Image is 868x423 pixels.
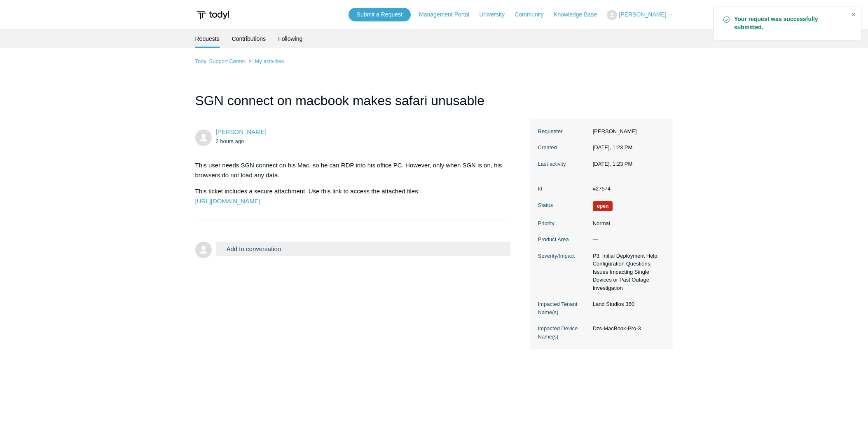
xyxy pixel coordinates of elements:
[247,58,284,64] li: My activities
[278,29,302,48] a: Following
[848,9,859,20] div: Close
[589,127,665,136] dd: [PERSON_NAME]
[195,160,503,180] p: This user needs SGN connect on his Mac, so he can RDP into his office PC. However, only when SGN ...
[419,10,477,19] a: Management Portal
[734,15,845,32] strong: Your request was successfully submitted.
[593,144,633,150] time: 08/20/2025, 13:23
[479,10,512,19] a: University
[593,201,613,211] span: We are working on a response for you
[255,58,284,64] a: My activities
[538,235,589,244] dt: Product Area
[515,10,552,19] a: Community
[216,128,267,135] span: Victor Villanueva
[538,160,589,168] dt: Last activity
[589,185,665,193] dd: #27574
[195,58,246,64] a: Todyl Support Center
[195,197,260,204] a: [URL][DOMAIN_NAME]
[195,91,511,119] h1: SGN connect on macbook makes safari unusable
[538,219,589,228] dt: Priority
[195,58,247,64] li: Todyl Support Center
[538,324,589,341] dt: Impacted Device Name(s)
[589,235,665,244] dd: —
[349,8,411,21] a: Submit a Request
[195,186,503,206] p: This ticket includes a secure attachment. Use this link to access the attached files:
[216,138,244,144] time: 08/20/2025, 13:23
[216,128,267,135] a: [PERSON_NAME]
[216,242,511,256] button: Add to conversation
[589,324,665,333] dd: Dzs-MacBook-Pro-3
[232,29,266,48] a: Contributions
[195,7,230,23] img: Todyl Support Center Help Center home page
[538,127,589,136] dt: Requester
[538,300,589,316] dt: Impacted Tenant Name(s)
[589,252,665,292] dd: P3: Initial Deployment Help, Configuration Questions, Issues Impacting Single Devices or Past Out...
[607,10,673,20] button: [PERSON_NAME]
[554,10,605,19] a: Knowledge Base
[538,143,589,152] dt: Created
[589,300,665,308] dd: Land Studios 360
[538,252,589,260] dt: Severity/Impact
[619,11,666,18] span: [PERSON_NAME]
[538,201,589,209] dt: Status
[593,161,633,167] time: 08/20/2025, 13:23
[589,219,665,228] dd: Normal
[195,29,220,48] li: Requests
[538,185,589,193] dt: Id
